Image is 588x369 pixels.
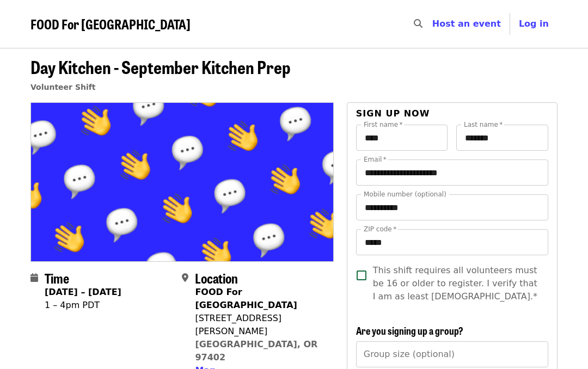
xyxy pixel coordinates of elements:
input: ZIP code [356,229,548,255]
input: Mobile number (optional) [356,194,548,220]
div: [STREET_ADDRESS][PERSON_NAME] [195,312,324,338]
input: Search [429,11,438,37]
span: This shift requires all volunteers must be 16 or older to register. I verify that I am as least [... [373,264,540,303]
input: [object Object] [356,341,548,367]
span: Sign up now [356,108,430,119]
input: Email [356,159,548,186]
a: [GEOGRAPHIC_DATA], OR 97402 [195,339,317,362]
a: Volunteer Shift [30,83,96,91]
a: FOOD For [GEOGRAPHIC_DATA] [30,16,191,32]
i: search icon [414,19,422,29]
i: calendar icon [30,273,38,283]
strong: FOOD For [GEOGRAPHIC_DATA] [195,287,297,310]
strong: [DATE] – [DATE] [45,287,121,297]
label: First name [364,121,403,128]
input: First name [356,125,448,151]
button: Log in [510,13,558,35]
input: Last name [456,125,548,151]
a: Host an event [432,19,501,29]
img: Day Kitchen - September Kitchen Prep organized by FOOD For Lane County [31,103,333,261]
span: Log in [519,19,549,29]
span: Day Kitchen - September Kitchen Prep [30,54,291,79]
span: Are you signing up a group? [356,323,463,337]
div: 1 – 4pm PDT [45,299,121,312]
i: map-marker-alt icon [182,273,188,283]
label: Last name [464,121,503,128]
label: Mobile number (optional) [364,191,446,198]
span: Location [195,268,238,287]
label: ZIP code [364,226,396,232]
label: Email [364,156,387,163]
span: FOOD For [GEOGRAPHIC_DATA] [30,14,191,33]
span: Time [45,268,69,287]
